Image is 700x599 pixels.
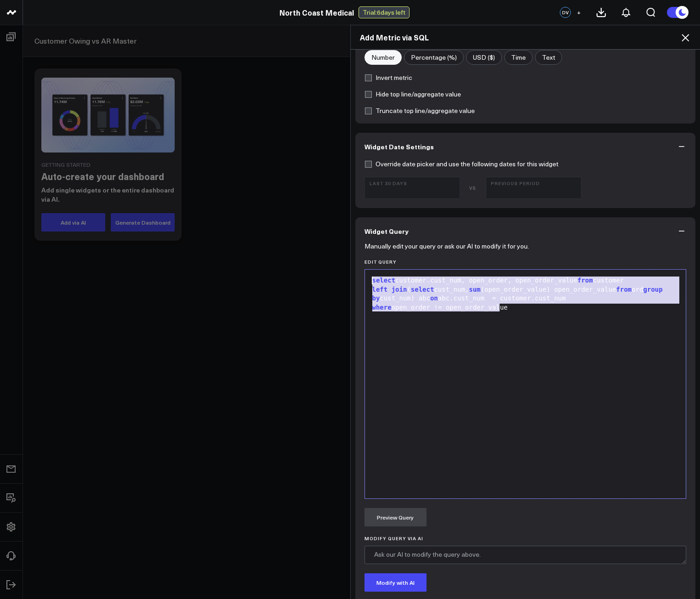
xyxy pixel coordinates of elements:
span: left [372,286,388,293]
b: Last 30 Days [370,181,455,186]
div: open_order != open_order_value [370,303,682,312]
span: sum [469,286,480,293]
button: Last 30 Days [364,177,460,199]
a: North Coast Medical [279,7,354,17]
span: group [643,286,663,293]
label: Time [504,50,533,65]
span: by [372,294,380,302]
label: Invert metric [364,74,412,81]
div: Trial: 6 days left [359,6,410,18]
button: Preview Query [364,508,427,526]
label: Override date picker and use the following dates for this widget [364,160,558,168]
span: join [392,286,407,293]
span: select [372,277,396,284]
span: Widget Query [364,227,409,235]
label: Truncate top line/aggregate value [364,107,475,114]
span: from [616,286,632,293]
span: from [577,277,593,284]
h2: Add Metric via SQL [360,32,691,42]
div: VS [465,185,481,191]
span: on [430,294,438,302]
span: select [411,286,434,293]
label: Number [364,50,402,65]
label: Percentage (%) [404,50,464,65]
button: Previous Period [486,177,581,199]
div: DV [560,7,571,18]
span: Widget Date Settings [364,143,434,150]
span: where [372,304,392,311]
label: Hide top line/aggregate value [364,90,461,98]
button: Modify with AI [364,573,427,592]
label: Edit Query [364,259,687,265]
label: USD ($) [466,50,502,65]
label: Modify Query via AI [364,536,687,541]
button: + [573,7,584,18]
b: Previous Period [491,181,576,186]
div: ( cust_num, (open_order_value) open_order_value ord cust_num) abc abc.cust_num = customer.cust_num [370,285,682,303]
button: Widget Query [355,217,696,245]
label: Text [535,50,562,65]
p: Manually edit your query or ask our AI to modify it for you. [364,243,529,250]
span: + [577,9,581,16]
div: customer.cust_num, open_order, open_order_value customer [370,276,682,285]
button: Widget Date Settings [355,133,696,160]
